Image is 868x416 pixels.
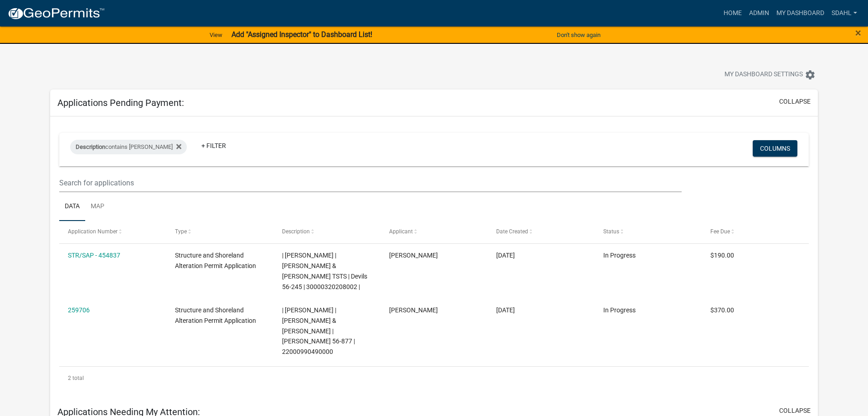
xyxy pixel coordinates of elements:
[175,228,187,235] span: Type
[496,252,515,259] span: 07/25/2025
[57,97,184,108] h5: Applications Pending Payment:
[594,221,701,243] datatable-header-cell: Status
[779,406,811,416] button: collapse
[805,69,816,80] i: settings
[710,306,734,314] span: $370.00
[59,192,85,221] a: Data
[85,192,110,221] a: Map
[380,221,488,243] datatable-header-cell: Applicant
[603,252,636,259] span: In Progress
[717,66,823,84] button: My Dashboard Settingssettings
[59,367,809,390] div: 2 total
[745,5,773,22] a: Admin
[724,69,803,80] span: My Dashboard Settings
[282,228,310,235] span: Description
[68,252,120,259] a: STR/SAP - 454837
[773,5,828,22] a: My Dashboard
[389,306,438,314] span: allen sellner
[273,221,380,243] datatable-header-cell: Description
[59,221,166,243] datatable-header-cell: Application Number
[710,252,734,259] span: $190.00
[68,228,118,235] span: Application Number
[166,221,273,243] datatable-header-cell: Type
[753,140,797,157] button: Columns
[175,252,256,269] span: Structure and Shoreland Alteration Permit Application
[206,27,226,42] a: View
[50,116,818,399] div: collapse
[59,174,681,192] input: Search for applications
[389,228,413,235] span: Applicant
[282,306,355,355] span: | Sheila Dahl | NASH,KYLE & NICOLE | Jewett 56-877 | 22000990490000
[194,137,233,154] a: + Filter
[488,221,595,243] datatable-header-cell: Date Created
[496,228,528,235] span: Date Created
[603,228,619,235] span: Status
[855,27,861,38] button: Close
[603,306,636,314] span: In Progress
[553,27,604,42] button: Don't show again
[855,26,861,39] span: ×
[720,5,745,22] a: Home
[710,228,730,235] span: Fee Due
[175,306,256,324] span: Structure and Shoreland Alteration Permit Application
[779,97,811,106] button: collapse
[231,30,372,39] strong: Add "Assigned Inspector" to Dashboard List!
[828,5,861,22] a: sdahl
[70,140,187,154] div: contains [PERSON_NAME]
[496,306,515,314] span: 05/15/2024
[282,252,367,290] span: | Sheila Dahl | DANIEL R & BONNIE WELTER TSTS | Devils 56-245 | 30000320208002 |
[76,143,105,150] span: Description
[701,221,808,243] datatable-header-cell: Fee Due
[68,306,90,314] a: 259706
[389,252,438,259] span: Daniel r Welter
